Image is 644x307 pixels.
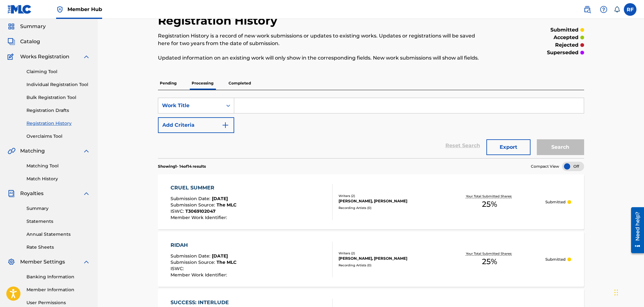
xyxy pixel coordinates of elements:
[56,6,64,13] img: Top Rightsholder
[20,23,46,30] span: Summary
[158,117,234,133] button: Add Criteria
[158,14,281,28] h2: Registration History
[554,34,578,41] p: accepted
[8,38,40,45] a: CatalogCatalog
[171,259,217,265] span: Submission Source :
[222,121,229,129] img: 9d2ae6d4665cec9f34b9.svg
[624,3,636,16] div: User Menu
[600,6,607,13] img: help
[8,38,15,45] img: Catalog
[555,41,578,49] p: rejected
[212,196,228,201] span: [DATE]
[581,3,594,16] a: Public Search
[614,283,618,302] div: Drag
[612,277,644,307] iframe: Chat Widget
[158,232,584,287] a: RIDAHSubmission Date:[DATE]Submission Source:The MLCISWC:Member Work Identifier:Writers (2)[PERSO...
[171,266,185,271] span: ISWC :
[339,206,434,210] div: Recording Artists ( 0 )
[26,107,90,114] a: Registration Drafts
[162,102,219,109] div: Work Title
[171,215,229,220] span: Member Work Identifier :
[26,68,90,75] a: Claiming Tool
[26,299,90,306] a: User Permissions
[217,259,236,265] span: The MLC
[158,174,584,229] a: CRUEL SUMMERSubmission Date:[DATE]Submission Source:The MLCISWC:T3069102047Member Work Identifier...
[26,120,90,127] a: Registration History
[20,190,44,197] span: Royalties
[545,257,566,262] p: Submitted
[339,194,434,198] div: Writers ( 2 )
[466,194,513,199] p: Your Total Submitted Shares:
[217,202,236,208] span: The MLC
[466,251,513,256] p: Your Total Submitted Shares:
[26,274,90,280] a: Banking Information
[171,272,229,278] span: Member Work Identifier :
[597,3,610,16] div: Help
[212,253,228,259] span: [DATE]
[20,38,40,45] span: Catalog
[8,5,32,14] img: MLC Logo
[26,231,90,238] a: Annual Statements
[583,6,591,13] img: search
[8,53,16,61] img: Works Registration
[26,287,90,293] a: Member Information
[158,164,206,169] p: Showing 1 - 14 of 14 results
[26,176,90,182] a: Match History
[171,299,236,306] div: SUCCESS: INTERLUDE
[83,147,90,155] img: expand
[227,77,253,90] p: Completed
[83,53,90,61] img: expand
[626,205,644,256] iframe: Resource Center
[20,258,65,266] span: Member Settings
[26,163,90,169] a: Matching Tool
[8,190,15,197] img: Royalties
[26,244,90,251] a: Rate Sheets
[171,184,236,192] div: CRUEL SUMMER
[614,6,620,13] div: Notifications
[171,208,185,214] span: ISWC :
[83,258,90,266] img: expand
[185,208,216,214] span: T3069102047
[158,98,584,158] form: Search Form
[26,133,90,140] a: Overclaims Tool
[482,199,497,210] span: 25 %
[339,256,434,261] div: [PERSON_NAME], [PERSON_NAME]
[26,205,90,212] a: Summary
[339,198,434,204] div: [PERSON_NAME], [PERSON_NAME]
[26,94,90,101] a: Bulk Registration Tool
[339,263,434,268] div: Recording Artists ( 0 )
[339,251,434,256] div: Writers ( 2 )
[158,32,486,47] p: Registration History is a record of new work submissions or updates to existing works. Updates or...
[190,77,215,90] p: Processing
[20,147,45,155] span: Matching
[171,241,236,249] div: RIDAH
[8,258,15,266] img: Member Settings
[8,23,15,30] img: Summary
[171,196,212,201] span: Submission Date :
[486,139,531,155] button: Export
[545,199,566,205] p: Submitted
[20,53,69,61] span: Works Registration
[158,77,178,90] p: Pending
[8,147,15,155] img: Matching
[26,218,90,225] a: Statements
[547,49,578,56] p: superseded
[171,253,212,259] span: Submission Date :
[67,6,102,13] span: Member Hub
[8,23,46,30] a: SummarySummary
[550,26,578,34] p: submitted
[158,54,486,62] p: Updated information on an existing work will only show in the corresponding fields. New work subm...
[171,202,217,208] span: Submission Source :
[531,164,559,169] span: Compact View
[26,81,90,88] a: Individual Registration Tool
[482,256,497,267] span: 25 %
[83,190,90,197] img: expand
